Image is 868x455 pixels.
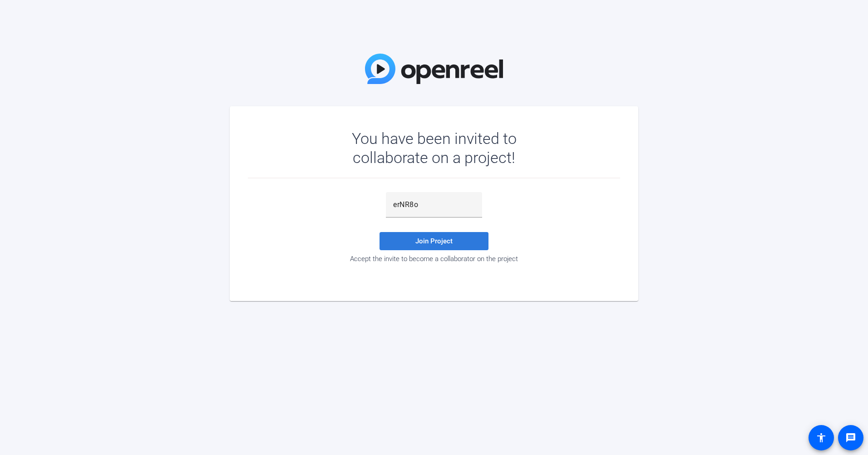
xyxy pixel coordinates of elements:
[816,432,827,443] mat-icon: accessibility
[380,232,488,250] button: Join Project
[248,255,620,263] div: Accept the invite to become a collaborator on the project
[365,54,503,84] img: OpenReel Logo
[393,199,475,210] input: Password
[325,129,543,167] div: You have been invited to collaborate on a project!
[415,237,453,245] span: Join Project
[845,432,856,443] mat-icon: message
